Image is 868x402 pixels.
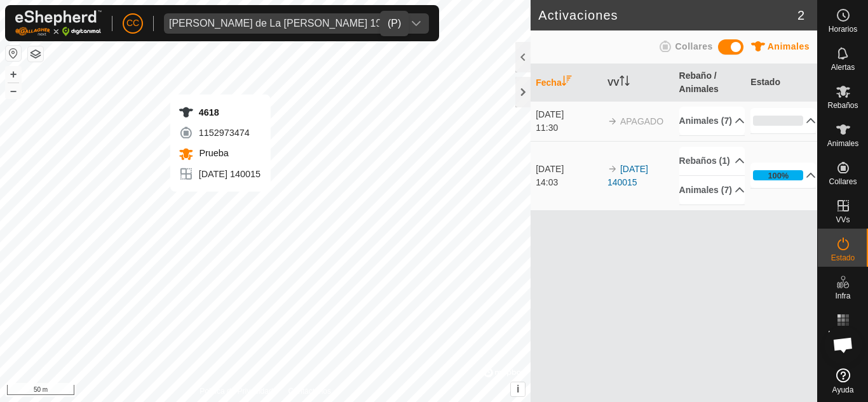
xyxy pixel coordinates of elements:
[15,10,102,36] img: Logo Gallagher
[829,25,857,33] span: Horarios
[679,147,745,175] p-accordion-header: Rebaños (1)
[196,148,229,158] span: Prueba
[536,108,601,121] div: [DATE]
[179,166,261,182] div: [DATE] 140015
[536,121,601,135] div: 11:30
[827,140,858,147] span: Animales
[511,382,525,396] button: i
[750,108,816,133] p-accordion-header: 0%
[607,116,618,126] img: arrow
[517,384,519,394] span: i
[832,386,854,394] span: Ayuda
[620,77,630,88] p-sorticon: Activar para ordenar
[768,41,810,51] span: Animales
[620,116,663,126] span: APAGADO
[818,363,868,399] a: Ayuda
[753,116,803,126] div: 0%
[675,41,712,51] span: Collares
[768,170,789,182] div: 100%
[403,13,429,34] div: dropdown trigger
[164,13,403,34] span: Jose Manuel Olivera de La Vega 19443
[835,292,850,300] span: Infra
[836,216,850,224] span: VVs
[797,6,804,25] span: 2
[6,46,21,61] button: Restablecer Mapa
[6,67,21,82] button: +
[824,326,862,364] div: Chat abierto
[169,18,398,29] div: [PERSON_NAME] de La [PERSON_NAME] 19443
[538,8,797,23] h2: Activaciones
[536,176,601,189] div: 14:03
[753,170,803,180] div: 100%
[200,385,273,397] a: Política de Privacidad
[827,102,858,109] span: Rebaños
[531,64,602,102] th: Fecha
[607,164,648,187] a: [DATE] 140015
[179,125,261,140] div: 1152973474
[674,64,746,102] th: Rebaño / Animales
[562,77,572,88] p-sorticon: Activar para ordenar
[831,254,855,262] span: Estado
[6,83,21,98] button: –
[679,176,745,204] p-accordion-header: Animales (7)
[28,46,43,62] button: Capas del Mapa
[126,17,139,30] span: CC
[679,107,745,135] p-accordion-header: Animales (7)
[745,64,817,102] th: Estado
[602,64,674,102] th: VV
[831,64,855,71] span: Alertas
[607,164,618,174] img: arrow
[821,330,865,345] span: Mapa de Calor
[179,105,261,120] div: 4618
[536,163,601,176] div: [DATE]
[750,163,816,188] p-accordion-header: 100%
[829,178,857,185] span: Collares
[288,385,331,397] a: Contáctenos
